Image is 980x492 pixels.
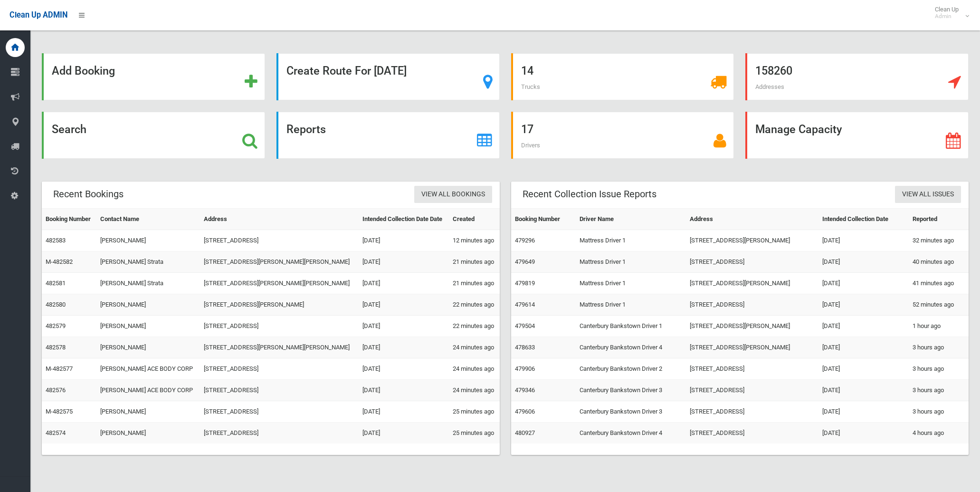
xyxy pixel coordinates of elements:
[909,209,969,230] th: Reported
[359,401,449,423] td: [DATE]
[96,423,200,444] td: [PERSON_NAME]
[449,230,500,251] td: 12 minutes ago
[909,316,969,337] td: 1 hour ago
[359,337,449,358] td: [DATE]
[895,186,961,203] a: View All Issues
[686,401,818,423] td: [STREET_ADDRESS]
[818,423,909,444] td: [DATE]
[930,6,968,20] span: Clean Up
[576,230,686,251] td: Mattress Driver 1
[46,365,73,372] a: M-482577
[46,280,66,287] a: 482581
[909,251,969,273] td: 40 minutes ago
[449,380,500,401] td: 24 minutes ago
[200,209,359,230] th: Address
[10,10,67,19] span: Clean Up ADMIN
[909,230,969,251] td: 32 minutes ago
[755,83,784,90] span: Addresses
[200,423,359,444] td: [STREET_ADDRESS]
[515,280,535,287] a: 479819
[200,358,359,380] td: [STREET_ADDRESS]
[96,209,200,230] th: Contact Name
[52,64,115,77] strong: Add Booking
[515,365,535,372] a: 479906
[96,273,200,294] td: [PERSON_NAME] Strata
[521,64,533,77] strong: 14
[359,358,449,380] td: [DATE]
[42,185,135,203] header: Recent Bookings
[686,423,818,444] td: [STREET_ADDRESS]
[46,386,66,394] a: 482576
[576,401,686,423] td: Canterbury Bankstown Driver 3
[818,251,909,273] td: [DATE]
[96,251,200,273] td: [PERSON_NAME] Strata
[46,408,73,415] a: M-482575
[576,358,686,380] td: Canterbury Bankstown Driver 2
[686,358,818,380] td: [STREET_ADDRESS]
[818,273,909,294] td: [DATE]
[449,337,500,358] td: 24 minutes ago
[449,273,500,294] td: 21 minutes ago
[521,83,540,90] span: Trucks
[515,258,535,265] a: 479649
[686,316,818,337] td: [STREET_ADDRESS][PERSON_NAME]
[449,294,500,316] td: 22 minutes ago
[96,230,200,251] td: [PERSON_NAME]
[818,294,909,316] td: [DATE]
[96,380,200,401] td: [PERSON_NAME] ACE BODY CORP
[576,251,686,273] td: Mattress Driver 1
[686,230,818,251] td: [STREET_ADDRESS][PERSON_NAME]
[359,294,449,316] td: [DATE]
[359,209,449,230] th: Intended Collection Date Date
[909,423,969,444] td: 4 hours ago
[286,64,407,77] strong: Create Route For [DATE]
[42,209,96,230] th: Booking Number
[909,273,969,294] td: 41 minutes ago
[686,251,818,273] td: [STREET_ADDRESS]
[576,337,686,358] td: Canterbury Bankstown Driver 4
[576,380,686,401] td: Canterbury Bankstown Driver 3
[200,230,359,251] td: [STREET_ADDRESS]
[42,112,265,159] a: Search
[359,251,449,273] td: [DATE]
[515,344,535,351] a: 478633
[359,423,449,444] td: [DATE]
[200,273,359,294] td: [STREET_ADDRESS][PERSON_NAME][PERSON_NAME]
[359,316,449,337] td: [DATE]
[818,316,909,337] td: [DATE]
[276,53,500,100] a: Create Route For [DATE]
[42,53,265,100] a: Add Booking
[818,337,909,358] td: [DATE]
[46,237,66,244] a: 482583
[818,358,909,380] td: [DATE]
[46,258,73,265] a: M-482582
[200,401,359,423] td: [STREET_ADDRESS]
[515,237,535,244] a: 479296
[96,401,200,423] td: [PERSON_NAME]
[200,294,359,316] td: [STREET_ADDRESS][PERSON_NAME]
[935,13,959,20] small: Admin
[449,316,500,337] td: 22 minutes ago
[521,142,540,149] span: Drivers
[686,294,818,316] td: [STREET_ADDRESS]
[449,423,500,444] td: 25 minutes ago
[511,185,668,203] header: Recent Collection Issue Reports
[359,273,449,294] td: [DATE]
[511,209,576,230] th: Booking Number
[818,380,909,401] td: [DATE]
[576,423,686,444] td: Canterbury Bankstown Driver 4
[200,316,359,337] td: [STREET_ADDRESS]
[818,209,909,230] th: Intended Collection Date
[414,186,492,203] a: View All Bookings
[515,301,535,308] a: 479614
[449,209,500,230] th: Created
[96,294,200,316] td: [PERSON_NAME]
[46,344,66,351] a: 482578
[521,123,533,136] strong: 17
[200,337,359,358] td: [STREET_ADDRESS][PERSON_NAME][PERSON_NAME]
[96,316,200,337] td: [PERSON_NAME]
[909,401,969,423] td: 3 hours ago
[909,358,969,380] td: 3 hours ago
[576,316,686,337] td: Canterbury Bankstown Driver 1
[909,294,969,316] td: 52 minutes ago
